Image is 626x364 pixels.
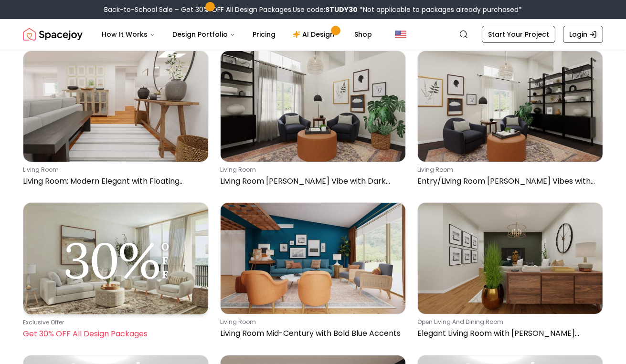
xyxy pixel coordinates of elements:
a: Shop [347,25,380,44]
p: living room [220,166,402,174]
a: Living Room Moody Vibe with Dark Accent Wallliving roomLiving Room [PERSON_NAME] Vibe with Dark A... [220,51,406,191]
a: Get 30% OFF All Design PackagesExclusive OfferGet 30% OFF All Design Packages [23,202,209,343]
nav: Main [94,25,380,44]
p: Living Room [PERSON_NAME] Vibe with Dark Accent Wall [220,176,402,187]
b: STUDY30 [325,5,358,14]
a: Elegant Living Room with Rich Green Accent Wallopen living and dining roomElegant Living Room wit... [417,202,603,343]
button: Design Portfolio [165,25,243,44]
span: *Not applicable to packages already purchased* [358,5,522,14]
img: Living Room Moody Vibe with Dark Accent Wall [221,51,405,162]
a: Pricing [245,25,283,44]
p: Living Room Mid-Century with Bold Blue Accents [220,328,402,339]
p: Living Room: Modern Elegant with Floating Shelves [23,176,205,187]
img: Living Room Mid-Century with Bold Blue Accents [221,203,405,313]
p: Exclusive Offer [23,319,205,326]
a: AI Design [285,25,345,44]
a: Living Room Mid-Century with Bold Blue Accentsliving roomLiving Room Mid-Century with Bold Blue A... [220,202,406,343]
img: Elegant Living Room with Rich Green Accent Wall [418,203,603,313]
div: Back-to-School Sale – Get 30% OFF All Design Packages. [104,5,522,14]
a: Start Your Project [482,26,555,43]
p: living room [417,166,599,174]
img: Living Room: Modern Elegant with Floating Shelves [23,51,208,162]
a: Living Room: Modern Elegant with Floating Shelvesliving roomLiving Room: Modern Elegant with Floa... [23,51,209,191]
p: Get 30% OFF All Design Packages [23,328,205,340]
p: living room [23,166,205,174]
img: Entry/Living Room Moody Vibes with Dark Gray Accent [418,51,603,162]
img: Spacejoy Logo [23,25,83,44]
p: Elegant Living Room with [PERSON_NAME] Accent Wall [417,328,599,339]
p: living room [220,318,402,326]
a: Spacejoy [23,25,83,44]
img: Get 30% OFF All Design Packages [23,203,208,314]
span: Use code: [293,5,358,14]
button: How It Works [94,25,163,44]
img: United States [395,29,406,40]
p: open living and dining room [417,318,599,326]
a: Login [563,26,603,43]
a: Entry/Living Room Moody Vibes with Dark Gray Accentliving roomEntry/Living Room [PERSON_NAME] Vib... [417,51,603,191]
nav: Global [23,19,603,50]
p: Entry/Living Room [PERSON_NAME] Vibes with Dark Gray Accent [417,176,599,187]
